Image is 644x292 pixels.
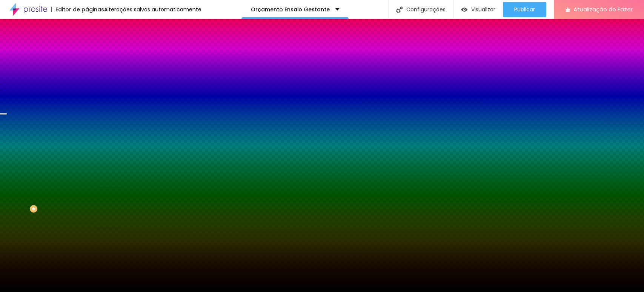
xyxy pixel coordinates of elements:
img: Ícone [396,6,403,13]
button: Publicar [503,2,546,17]
font: Alterações salvas automaticamente [104,6,201,13]
font: Orçamento Ensaio Gestante [251,6,330,13]
font: Visualizar [471,6,495,13]
img: view-1.svg [461,6,467,13]
font: Configurações [406,6,446,13]
font: Atualização do Fazer [573,5,633,13]
font: Editor de páginas [55,6,104,13]
button: Visualizar [453,2,503,17]
font: Publicar [514,6,535,13]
